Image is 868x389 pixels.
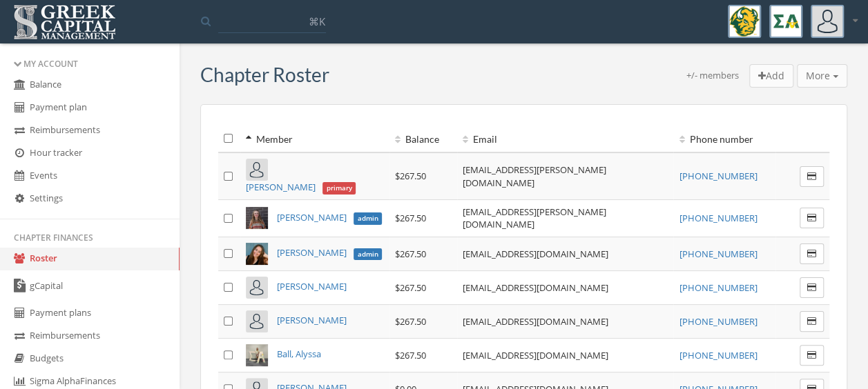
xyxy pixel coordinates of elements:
a: [EMAIL_ADDRESS][DOMAIN_NAME] [463,281,608,294]
span: ⌘K [309,14,325,28]
th: Member [240,126,389,152]
span: [PERSON_NAME] [277,211,347,223]
a: [EMAIL_ADDRESS][DOMAIN_NAME] [463,315,608,328]
a: [EMAIL_ADDRESS][DOMAIN_NAME] [463,349,608,361]
span: admin [354,212,383,225]
a: [EMAIL_ADDRESS][DOMAIN_NAME] [463,248,608,260]
a: [PERSON_NAME] [277,280,347,292]
a: [PHONE_NUMBER] [679,248,757,260]
span: $267.50 [395,248,426,260]
span: [PERSON_NAME] [277,246,347,259]
span: $267.50 [395,349,426,361]
div: My Account [14,58,166,70]
th: Phone number [673,126,775,152]
span: admin [354,248,383,261]
a: [PERSON_NAME]admin [277,246,382,259]
a: [PERSON_NAME]admin [277,211,382,223]
a: [EMAIL_ADDRESS][PERSON_NAME][DOMAIN_NAME] [463,206,606,231]
a: [PHONE_NUMBER] [679,349,757,361]
span: $267.50 [395,281,426,294]
span: $267.50 [395,212,426,224]
span: [PERSON_NAME] [246,181,316,193]
a: [PHONE_NUMBER] [679,315,757,328]
a: [PERSON_NAME]primary [246,181,356,193]
th: Balance [389,126,457,152]
a: [PERSON_NAME] [277,314,347,326]
span: $267.50 [395,170,426,182]
a: [PHONE_NUMBER] [679,212,757,224]
span: primary [322,182,356,194]
a: [PHONE_NUMBER] [679,170,757,182]
div: +/- members [686,69,739,88]
a: [PHONE_NUMBER] [679,281,757,294]
h3: Chapter Roster [200,64,329,86]
a: [EMAIL_ADDRESS][PERSON_NAME][DOMAIN_NAME] [463,163,606,189]
th: Email [457,126,674,152]
a: Ball, Alyssa [277,348,321,360]
span: $267.50 [395,315,426,328]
